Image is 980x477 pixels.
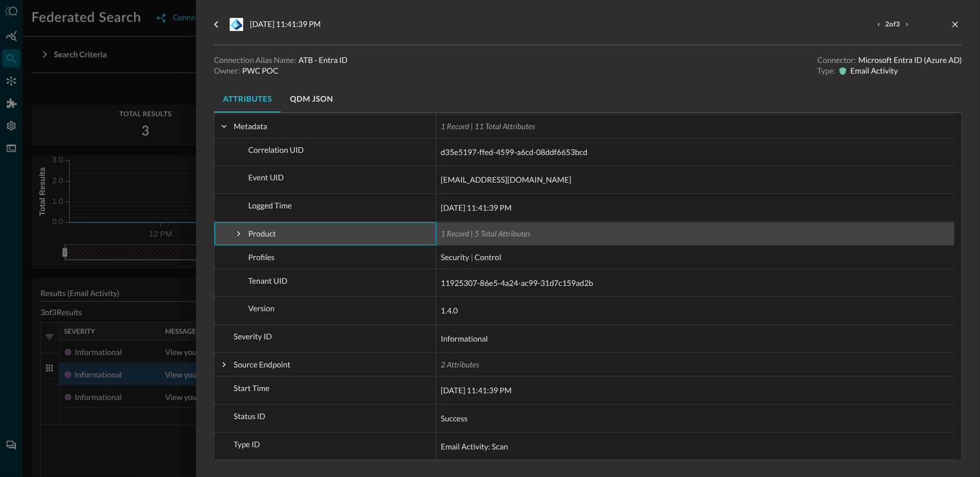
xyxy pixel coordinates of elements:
[441,305,458,318] span: 1.4.0
[441,412,468,426] span: Success
[214,66,240,77] p: Owner:
[234,384,270,393] span: Start Time
[299,54,348,66] p: ATB - Entra ID
[441,229,531,239] span: 1 Record | 5 Total Attributes
[207,16,225,34] button: go back
[441,277,593,290] span: 11925307-86e5-4a24-ac99-31d7c159ad2b
[234,360,290,370] span: Source Endpoint
[441,174,572,187] span: [EMAIL_ADDRESS][DOMAIN_NAME]
[248,253,275,262] span: Profiles
[441,253,475,262] span: Security
[901,19,913,30] button: next result
[441,440,508,454] span: Email Activity: Scan
[859,54,962,66] p: Microsoft Entra ID (Azure AD)
[818,54,856,66] p: Connector:
[248,276,288,286] span: Tenant UID
[886,20,900,29] span: 2 of 3
[248,229,276,239] span: Product
[234,122,267,131] span: Metadata
[441,122,535,131] span: 1 Record | 11 Total Attributes
[475,253,501,262] span: Control
[441,360,479,370] span: 2 Attributes
[250,18,321,31] p: [DATE] 11:41:39 PM
[441,333,488,346] span: Informational
[248,146,304,155] span: Correlation UID
[214,86,281,113] button: Attributes
[234,332,272,342] span: Severity ID
[234,440,260,449] span: Type ID
[441,202,512,215] span: [DATE] 11:41:39 PM
[441,384,512,398] span: [DATE] 11:41:39 PM
[214,54,297,66] p: Connection Alias Name:
[850,66,898,77] p: Email Activity
[873,19,885,30] button: previous result
[248,201,292,211] span: Logged Time
[248,304,275,314] span: Version
[281,86,342,113] button: QDM JSON
[441,146,587,160] span: d35e5197-ffed-4599-a6cd-08ddf6653bcd
[230,18,243,31] svg: Microsoft Entra ID (Azure AD)
[242,66,278,77] p: PWC POC
[234,412,265,421] span: Status ID
[248,173,284,183] span: Event UID
[949,18,962,31] button: close-drawer
[818,66,836,77] p: Type:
